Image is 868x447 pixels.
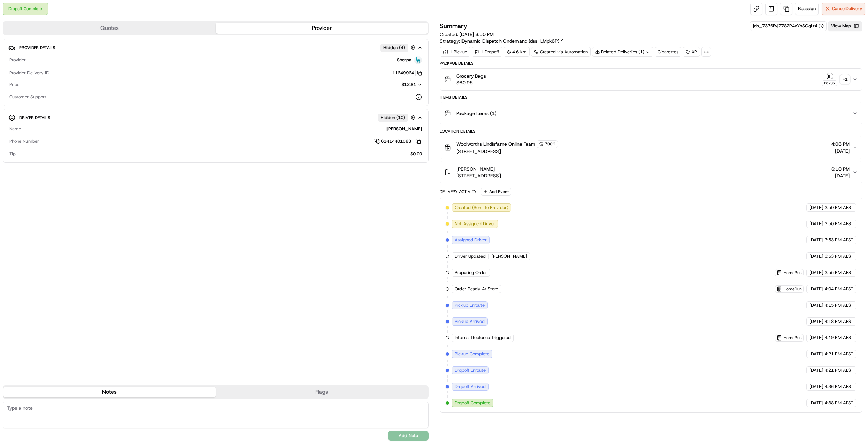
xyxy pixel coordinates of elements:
div: $0.00 [18,151,422,157]
span: [DATE] [809,205,823,211]
span: Woolworths Lindisfarne Online Team [456,141,535,148]
button: CancelDelivery [822,3,865,15]
span: [STREET_ADDRESS] [456,172,501,179]
span: 4:04 PM AEST [825,286,853,292]
span: 6:10 PM [831,166,850,172]
span: Dropoff Complete [455,400,490,406]
span: 3:53 PM AEST [825,253,853,259]
span: [DATE] [809,270,823,276]
span: HomeRun [784,270,802,275]
button: View Map [828,21,862,31]
span: [DATE] [831,172,850,179]
button: Flags [216,387,428,397]
div: Related Deliveries (1) [592,47,653,57]
span: Tip [9,151,16,157]
span: Grocery Bags [456,73,486,79]
button: Package Items (1) [440,102,862,124]
div: [PERSON_NAME] [24,126,422,132]
div: 1 Dropoff [472,47,502,57]
div: Pickup [822,80,837,86]
span: Internal Geofence Triggered [455,335,511,341]
span: 3:50 PM AEST [825,221,853,227]
span: Driver Details [19,115,50,120]
div: 1 Pickup [440,47,470,57]
button: Driver DetailsHidden (10) [8,112,423,123]
span: [DATE] 3:50 PM [459,31,494,37]
span: 4:36 PM AEST [825,384,853,390]
span: Phone Number [9,138,39,144]
button: Hidden (4) [380,43,417,52]
div: 4.6 km [504,47,530,57]
button: Provider DetailsHidden (4) [8,42,423,53]
span: 7006 [545,141,555,147]
button: Pickup+1 [822,73,850,86]
button: Hidden (10) [378,113,417,122]
span: $60.95 [456,79,486,86]
span: Reassign [798,6,816,12]
span: 4:06 PM [831,141,850,148]
span: Provider Delivery ID [9,70,49,76]
span: Dynamic Dispatch Ondemand (dss_LMpk6P) [461,38,559,44]
div: Location Details [440,129,862,134]
span: [PERSON_NAME] [456,166,495,172]
span: 3:53 PM AEST [825,237,853,243]
span: Name [9,126,21,132]
div: Strategy: [440,38,564,44]
span: 4:38 PM AEST [825,400,853,406]
span: Not Assigned Driver [455,221,495,227]
span: Dropoff Arrived [455,384,486,390]
span: [DATE] [809,335,823,341]
span: Hidden ( 10 ) [381,115,405,121]
span: 4:18 PM AEST [825,318,853,325]
div: Delivery Activity [440,189,477,194]
button: Add Event [481,188,511,196]
span: Price [9,82,19,88]
span: 61414401083 [381,138,411,144]
span: [DATE] [809,237,823,243]
span: Created: [440,31,494,38]
span: Preparing Order [455,270,487,276]
span: Customer Support [9,94,46,100]
span: Assigned Driver [455,237,487,243]
button: job_7376Fvj7782P4xYhSGqLt4 [753,23,824,29]
span: 4:21 PM AEST [825,351,853,357]
span: 3:55 PM AEST [825,270,853,276]
button: HomeRun [777,335,802,341]
div: XP [683,47,700,57]
a: Created via Automation [531,47,591,57]
button: Provider [216,23,428,34]
span: Provider [9,57,26,63]
span: HomeRun [784,286,802,292]
button: Woolworths Lindisfarne Online Team7006[STREET_ADDRESS]4:06 PM[DATE] [440,136,862,159]
span: Created (Sent To Provider) [455,205,508,211]
button: Grocery Bags$60.95Pickup+1 [440,69,862,90]
span: Sherpa [397,57,411,63]
span: [PERSON_NAME] [491,253,527,259]
span: Pickup Arrived [455,318,485,325]
span: 3:50 PM AEST [825,205,853,211]
button: Pickup [822,73,837,86]
span: Hidden ( 4 ) [383,45,405,51]
div: Items Details [440,95,862,100]
span: Driver Updated [455,253,486,259]
button: 11649964 [392,70,422,76]
span: [DATE] [831,148,850,154]
h3: Summary [440,23,467,29]
span: Dropoff Enroute [455,367,486,373]
span: [DATE] [809,302,823,308]
span: [DATE] [809,367,823,373]
span: [STREET_ADDRESS] [456,148,558,155]
button: Notes [3,387,216,397]
span: [DATE] [809,318,823,325]
span: Package Items ( 1 ) [456,110,496,117]
img: sherpa_logo.png [414,56,422,64]
div: Cigarettes [655,47,681,57]
span: [DATE] [809,221,823,227]
span: [DATE] [809,286,823,292]
div: + 1 [840,75,850,84]
div: Package Details [440,61,862,66]
span: Pickup Enroute [455,302,485,308]
span: Provider Details [19,45,55,51]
